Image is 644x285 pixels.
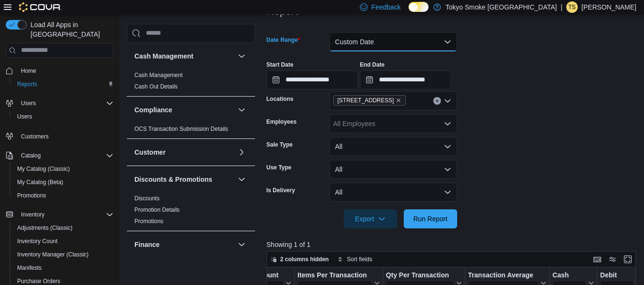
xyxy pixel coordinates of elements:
[13,79,113,90] span: Reports
[566,1,578,13] div: Tyson Stansford
[561,1,562,13] p: |
[236,174,247,185] button: Discounts & Promotions
[10,189,117,202] button: Promotions
[134,240,160,249] h3: Finance
[13,163,74,175] a: My Catalog (Classic)
[266,141,293,148] label: Sale Type
[134,125,228,133] span: OCS Transaction Submission Details
[127,69,255,96] div: Cash Management
[10,221,117,235] button: Adjustments (Classic)
[409,2,429,12] input: Dark Mode
[266,36,300,44] label: Date Range
[297,271,372,280] div: Items Per Transaction
[19,2,61,12] img: Cova
[2,208,117,221] button: Inventory
[17,251,89,258] span: Inventory Manager (Classic)
[266,95,294,103] label: Locations
[329,160,457,179] button: All
[134,147,234,157] button: Customer
[386,271,454,280] div: Qty Per Transaction
[349,209,391,228] span: Export
[13,249,92,260] a: Inventory Manager (Classic)
[127,123,255,138] div: Compliance
[10,261,117,275] button: Manifests
[236,50,247,62] button: Cash Management
[360,61,385,69] label: End Date
[266,240,640,249] p: Showing 1 of 1
[17,98,40,109] button: Users
[360,70,451,89] input: Press the down key to open a popover containing a calendar.
[568,1,575,13] span: TS
[10,110,117,123] button: Users
[21,99,36,107] span: Users
[17,150,113,161] span: Catalog
[13,236,61,247] a: Inventory Count
[17,130,113,142] span: Customers
[446,1,557,13] p: Tokyo Smoke [GEOGRAPHIC_DATA]
[17,264,41,272] span: Manifests
[17,178,63,186] span: My Catalog (Beta)
[10,176,117,189] button: My Catalog (Beta)
[17,209,48,220] button: Inventory
[134,83,178,90] span: Cash Out Details
[333,95,406,106] span: 11795 Bramalea Rd
[622,254,634,265] button: Enter fullscreen
[433,97,441,105] button: Clear input
[10,235,117,248] button: Inventory Count
[2,97,117,110] button: Users
[280,256,329,263] span: 2 columns hidden
[134,206,180,213] a: Promotion Details
[21,67,36,75] span: Home
[344,209,397,228] button: Export
[329,183,457,202] button: All
[266,70,358,89] input: Press the down key to open a popover containing a calendar.
[17,80,37,88] span: Reports
[13,222,76,234] a: Adjustments (Classic)
[134,175,212,184] h3: Discounts & Promotions
[134,72,183,79] a: Cash Management
[13,163,113,175] span: My Catalog (Classic)
[371,2,400,12] span: Feedback
[13,190,113,201] span: Promotions
[127,193,255,231] div: Discounts & Promotions
[17,65,113,77] span: Home
[17,224,72,232] span: Adjustments (Classic)
[2,129,117,143] button: Customers
[134,175,234,184] button: Discounts & Promotions
[21,133,49,140] span: Customers
[607,254,618,265] button: Display options
[134,71,183,79] span: Cash Management
[17,98,113,109] span: Users
[337,96,394,105] span: [STREET_ADDRESS]
[266,118,296,126] label: Employees
[134,105,234,115] button: Compliance
[404,209,457,228] button: Run Report
[13,190,50,201] a: Promotions
[10,248,117,261] button: Inventory Manager (Classic)
[2,64,117,78] button: Home
[10,78,117,91] button: Reports
[13,177,67,188] a: My Catalog (Beta)
[13,262,45,274] a: Manifests
[266,61,294,69] label: Start Date
[582,1,636,13] p: [PERSON_NAME]
[134,147,165,157] h3: Customer
[17,113,32,120] span: Users
[396,98,401,103] button: Remove 11795 Bramalea Rd from selection in this group
[134,217,164,225] span: Promotions
[13,177,113,188] span: My Catalog (Beta)
[134,83,178,90] a: Cash Out Details
[233,271,284,280] div: Total Discount
[266,187,295,194] label: Is Delivery
[134,240,234,249] button: Finance
[347,256,372,263] span: Sort fields
[17,277,61,285] span: Purchase Orders
[334,254,376,265] button: Sort fields
[17,65,40,77] a: Home
[134,126,228,132] a: OCS Transaction Submission Details
[236,239,247,250] button: Finance
[134,105,172,115] h3: Compliance
[13,79,41,90] a: Reports
[13,222,113,234] span: Adjustments (Classic)
[134,51,194,61] h3: Cash Management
